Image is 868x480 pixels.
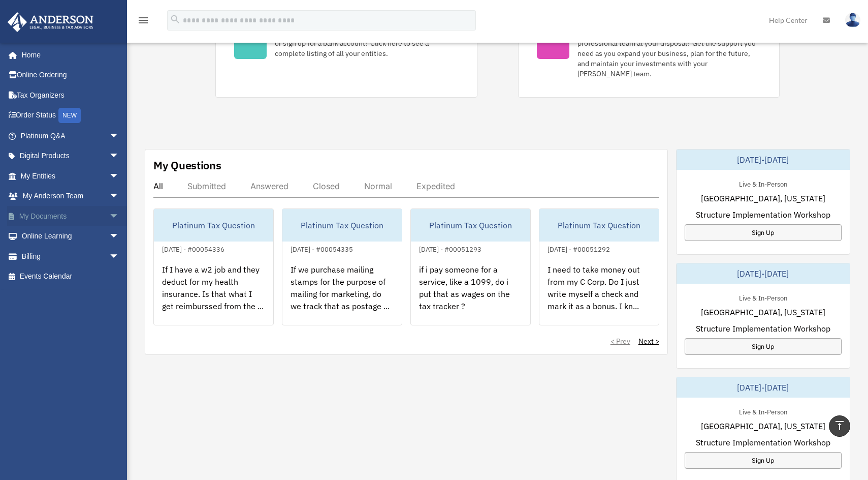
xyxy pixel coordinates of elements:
[109,186,130,207] span: arrow_drop_down
[731,292,795,303] div: Live & In-Person
[313,181,340,191] div: Closed
[539,208,659,325] a: Platinum Tax Question[DATE] - #00051292I need to take money out from my C Corp. Do I just write m...
[170,14,181,25] i: search
[282,255,402,335] div: If we purchase mailing stamps for the purpose of mailing for marketing, do we track that as posta...
[731,178,795,189] div: Live & In-Person
[282,208,402,325] a: Platinum Tax Question[DATE] - #00054335If we purchase mailing stamps for the purpose of mailing f...
[109,206,130,227] span: arrow_drop_down
[696,322,830,335] span: Structure Implementation Workshop
[250,181,288,191] div: Answered
[137,18,149,26] a: menu
[685,224,842,241] a: Sign Up
[153,158,221,173] div: My Questions
[154,243,233,254] div: [DATE] - #00054336
[109,166,130,187] span: arrow_drop_down
[109,126,130,146] span: arrow_drop_down
[638,336,659,346] a: Next >
[7,126,135,146] a: Platinum Q&Aarrow_drop_down
[539,243,618,254] div: [DATE] - #00051292
[845,13,860,27] img: User Pic
[677,377,850,398] div: [DATE]-[DATE]
[7,266,135,287] a: Events Calendar
[109,246,130,267] span: arrow_drop_down
[677,149,850,170] div: [DATE]-[DATE]
[685,338,842,355] a: Sign Up
[539,209,659,242] div: Platinum Tax Question
[153,208,274,325] a: Platinum Tax Question[DATE] - #00054336If I have a w2 job and they deduct for my health insurance...
[731,406,795,416] div: Live & In-Person
[7,146,135,166] a: Digital Productsarrow_drop_down
[7,186,135,206] a: My Anderson Teamarrow_drop_down
[701,420,825,432] span: [GEOGRAPHIC_DATA], [US_STATE]
[7,206,135,226] a: My Documentsarrow_drop_down
[411,255,530,335] div: if i pay someone for a service, like a 1099, do i put that as wages on the tax tracker ?
[410,208,531,325] a: Platinum Tax Question[DATE] - #00051293if i pay someone for a service, like a 1099, do i put that...
[7,246,135,266] a: Billingarrow_drop_down
[696,208,830,221] span: Structure Implementation Workshop
[7,85,135,105] a: Tax Organizers
[282,209,402,242] div: Platinum Tax Question
[696,436,830,448] span: Structure Implementation Workshop
[137,14,149,26] i: menu
[7,65,135,85] a: Online Ordering
[109,226,130,247] span: arrow_drop_down
[411,243,490,254] div: [DATE] - #00051293
[154,255,273,335] div: If I have a w2 job and they deduct for my health insurance. Is that what I get reimburssed from t...
[7,166,135,186] a: My Entitiesarrow_drop_down
[829,415,850,437] a: vertical_align_top
[411,209,530,242] div: Platinum Tax Question
[364,181,392,191] div: Normal
[154,209,273,242] div: Platinum Tax Question
[833,419,846,432] i: vertical_align_top
[577,28,761,79] div: Did you know, as a Platinum Member, you have an entire professional team at your disposal? Get th...
[677,263,850,284] div: [DATE]-[DATE]
[187,181,226,191] div: Submitted
[701,306,825,318] span: [GEOGRAPHIC_DATA], [US_STATE]
[153,181,163,191] div: All
[5,12,97,32] img: Anderson Advisors Platinum Portal
[7,226,135,247] a: Online Learningarrow_drop_down
[58,108,81,123] div: NEW
[685,452,842,469] a: Sign Up
[416,181,455,191] div: Expedited
[7,45,130,65] a: Home
[701,192,825,204] span: [GEOGRAPHIC_DATA], [US_STATE]
[282,243,361,254] div: [DATE] - #00054335
[109,146,130,167] span: arrow_drop_down
[7,105,135,126] a: Order StatusNEW
[539,255,659,335] div: I need to take money out from my C Corp. Do I just write myself a check and mark it as a bonus. I...
[275,28,459,58] div: Looking for an EIN, want to make an update to an entity, or sign up for a bank account? Click her...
